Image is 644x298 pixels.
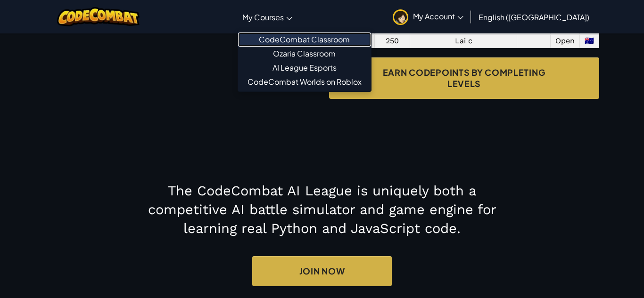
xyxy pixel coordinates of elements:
[238,4,297,30] a: My Courses
[238,47,371,61] a: Ozaria Classroom
[375,35,410,48] td: 250
[57,7,140,26] img: CodeCombat logo
[238,61,371,75] a: AI League Esports
[479,12,589,22] span: English ([GEOGRAPHIC_DATA])
[551,35,579,48] td: Open
[252,256,392,286] a: Join Now
[238,75,371,89] a: CodeCombat Worlds on Roblox
[410,35,517,48] td: Lai c
[238,32,371,47] a: CodeCombat Classroom
[393,9,408,25] img: avatar
[242,12,284,22] span: My Courses
[388,2,468,32] a: My Account
[329,57,599,99] a: Earn CodePoints by completing levels
[148,183,496,236] span: The CodeCombat AI League is uniquely both a competitive AI battle simulator and game engine for l...
[413,11,463,21] span: My Account
[579,35,599,48] td: Australia
[474,4,594,30] a: English ([GEOGRAPHIC_DATA])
